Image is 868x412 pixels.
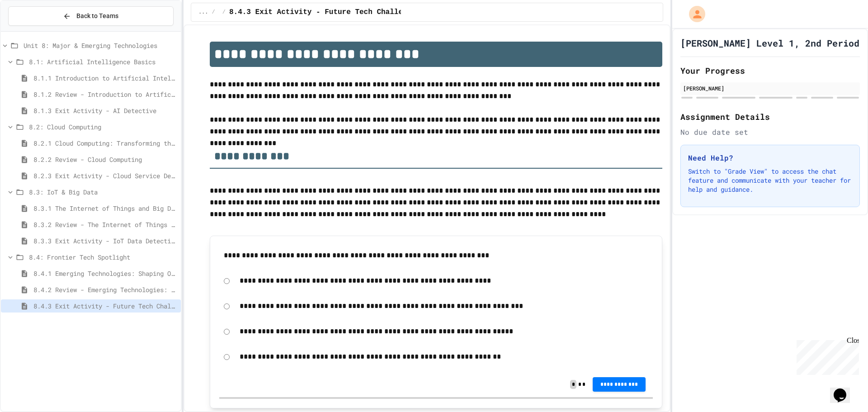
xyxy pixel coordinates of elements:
span: 8.2.3 Exit Activity - Cloud Service Detective [33,171,177,180]
span: / [212,9,215,16]
div: No due date set [680,127,860,137]
button: Back to Teams [8,6,174,26]
span: 8.1.2 Review - Introduction to Artificial Intelligence [33,90,177,99]
span: 8.1.1 Introduction to Artificial Intelligence [33,73,177,83]
h2: Assignment Details [680,110,860,123]
span: 8.4.1 Emerging Technologies: Shaping Our Digital Future [33,269,177,278]
span: 8.2.2 Review - Cloud Computing [33,155,177,164]
span: 8.4: Frontier Tech Spotlight [29,252,177,262]
span: 8.1.3 Exit Activity - AI Detective [33,106,177,115]
p: Switch to "Grade View" to access the chat feature and communicate with your teacher for help and ... [688,167,852,194]
div: [PERSON_NAME] [683,84,857,92]
span: 8.1: Artificial Intelligence Basics [29,57,177,66]
iframe: chat widget [830,376,859,403]
span: 8.3.1 The Internet of Things and Big Data: Our Connected Digital World [33,204,177,213]
span: ... [198,9,208,16]
span: 8.2.1 Cloud Computing: Transforming the Digital World [33,138,177,148]
span: 8.4.2 Review - Emerging Technologies: Shaping Our Digital Future [33,285,177,294]
div: Chat with us now!Close [4,4,62,57]
span: 8.3.3 Exit Activity - IoT Data Detective Challenge [33,236,177,246]
span: / [222,9,226,16]
span: Back to Teams [76,11,118,21]
span: 8.3: IoT & Big Data [29,187,177,197]
span: Unit 8: Major & Emerging Technologies [24,41,177,50]
iframe: chat widget [793,336,859,375]
h3: Need Help? [688,152,852,163]
h2: Your Progress [680,64,860,77]
span: 8.4.3 Exit Activity - Future Tech Challenge [33,301,177,311]
div: My Account [679,4,708,24]
span: 8.3.2 Review - The Internet of Things and Big Data [33,220,177,229]
h1: [PERSON_NAME] Level 1, 2nd Period [680,37,859,49]
span: 8.2: Cloud Computing [29,122,177,132]
span: 8.4.3 Exit Activity - Future Tech Challenge [229,7,416,18]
